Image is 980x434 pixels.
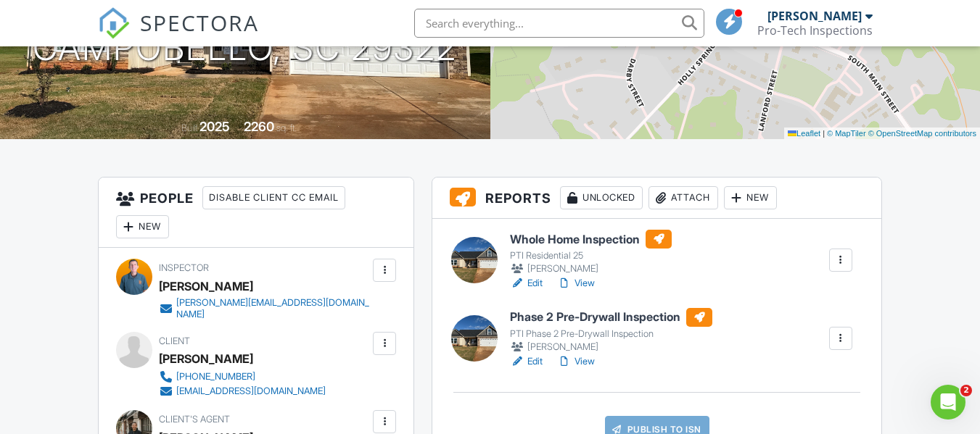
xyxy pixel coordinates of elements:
h6: Whole Home Inspection [510,230,672,249]
a: View [557,354,595,369]
div: [PERSON_NAME] [159,348,253,370]
div: 2260 [244,119,274,134]
a: Edit [510,354,543,369]
div: PTI Residential 25 [510,250,672,262]
h3: People [99,178,413,248]
a: © OpenStreetMap contributors [868,129,976,138]
div: [PERSON_NAME] [510,340,712,354]
span: Built [181,122,197,133]
a: [EMAIL_ADDRESS][DOMAIN_NAME] [159,384,326,398]
div: [PERSON_NAME] [510,262,672,276]
div: [PERSON_NAME] [767,9,862,23]
h6: Phase 2 Pre-Drywall Inspection [510,308,712,327]
div: New [724,186,777,209]
a: © MapTiler [827,129,866,138]
a: [PHONE_NUMBER] [159,370,326,384]
span: Inspector [159,262,209,273]
h3: Reports [432,178,881,219]
a: Edit [510,276,543,291]
div: Unlocked [560,186,643,209]
div: Pro-Tech Inspections [757,23,873,38]
span: | [823,129,825,138]
a: Leaflet [788,129,820,138]
div: [EMAIL_ADDRESS][DOMAIN_NAME] [176,385,326,397]
a: SPECTORA [98,20,259,50]
img: The Best Home Inspection Software - Spectora [98,7,130,39]
a: [PERSON_NAME][EMAIL_ADDRESS][DOMAIN_NAME] [159,297,369,320]
div: PTI Phase 2 Pre-Drywall Inspection [510,328,712,340]
span: Client's Agent [159,414,230,425]
div: New [116,215,169,238]
div: [PERSON_NAME] [159,275,253,297]
div: Disable Client CC Email [202,186,345,209]
span: sq. ft. [276,122,297,133]
input: Search everything... [414,9,704,38]
div: [PERSON_NAME][EMAIL_ADDRESS][DOMAIN_NAME] [176,297,369,320]
a: Phase 2 Pre-Drywall Inspection PTI Phase 2 Pre-Drywall Inspection [PERSON_NAME] [510,308,712,354]
span: Client [159,335,190,346]
iframe: Intercom live chat [931,385,965,420]
div: [PHONE_NUMBER] [176,371,255,383]
div: 2025 [199,119,230,134]
span: 2 [960,385,972,396]
div: Attach [648,186,718,209]
span: SPECTORA [140,7,259,38]
a: Whole Home Inspection PTI Residential 25 [PERSON_NAME] [510,230,672,276]
a: View [557,276,595,291]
